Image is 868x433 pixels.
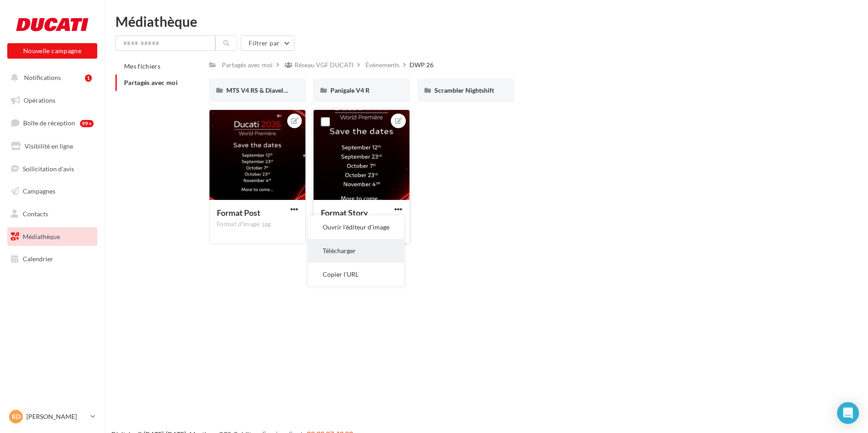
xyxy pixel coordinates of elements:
a: Contacts [5,204,99,224]
button: Filtrer par [241,35,294,51]
div: DWP 26 [409,60,434,70]
div: Événements [365,60,399,70]
a: RD [PERSON_NAME] [7,408,97,425]
span: Visibilité en ligne [25,142,73,150]
span: Mes fichiers [124,62,160,70]
span: Format Post [217,208,260,218]
button: Télécharger [308,239,404,263]
span: RD [12,412,20,421]
a: Calendrier [5,249,99,269]
a: Campagnes [5,182,99,201]
span: Notifications [24,74,61,81]
button: Ouvrir l'éditeur d'image [308,215,404,239]
p: [PERSON_NAME] [26,412,87,421]
span: Panigale V4 R [330,86,369,94]
div: 1 [85,75,92,82]
span: Boîte de réception [23,119,75,127]
span: Opérations [24,96,55,104]
button: Copier l'URL [308,263,404,286]
span: Scrambler Nightshift [434,86,494,94]
a: Sollicitation d'avis [5,159,99,179]
span: Calendrier [23,255,53,263]
button: Nouvelle campagne [7,43,97,59]
div: Médiathèque [115,15,857,28]
div: 99+ [80,120,94,127]
div: Open Intercom Messenger [837,402,859,424]
button: Notifications 1 [5,68,95,87]
div: Format d'image: jpg [217,220,298,229]
a: Médiathèque [5,227,99,246]
span: Format Story [321,208,368,218]
a: Visibilité en ligne [5,137,99,156]
span: Campagnes [23,187,55,195]
span: MTS V4 RS & Diavel V4 RS [226,86,302,94]
span: Médiathèque [23,233,60,240]
span: Partagés avec moi [124,79,178,86]
div: Partagés avec moi [222,60,273,70]
a: Opérations [5,91,99,110]
div: Réseau VGF DUCATI [294,60,354,70]
span: Sollicitation d'avis [23,164,74,172]
a: Boîte de réception99+ [5,113,99,133]
span: Contacts [23,210,48,218]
